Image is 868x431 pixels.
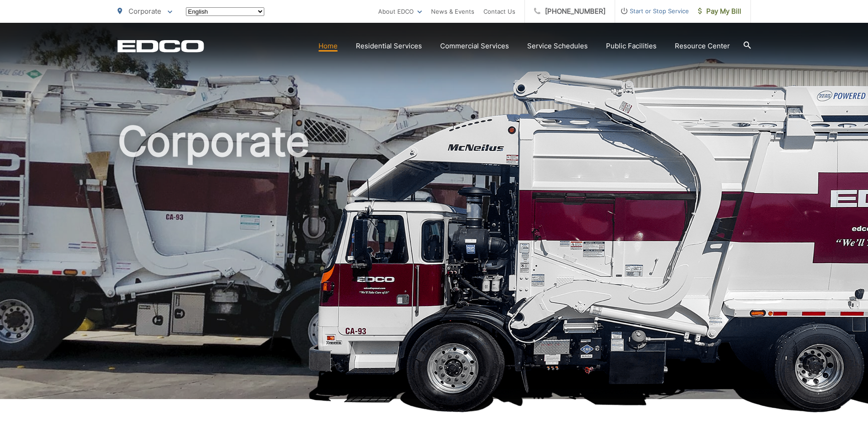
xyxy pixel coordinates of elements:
a: About EDCO [378,6,422,17]
a: Contact Us [483,6,515,17]
a: Residential Services [356,41,422,52]
a: News & Events [431,6,474,17]
a: Service Schedules [527,41,588,52]
a: Public Facilities [606,41,657,52]
a: Resource Center [675,41,730,52]
h1: Corporate [118,119,751,407]
a: Home [318,41,338,52]
a: Commercial Services [440,41,509,52]
select: Select a language [186,7,264,16]
span: Pay My Bill [698,6,741,17]
a: EDCD logo. Return to the homepage. [118,40,204,52]
span: Corporate [128,7,161,16]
